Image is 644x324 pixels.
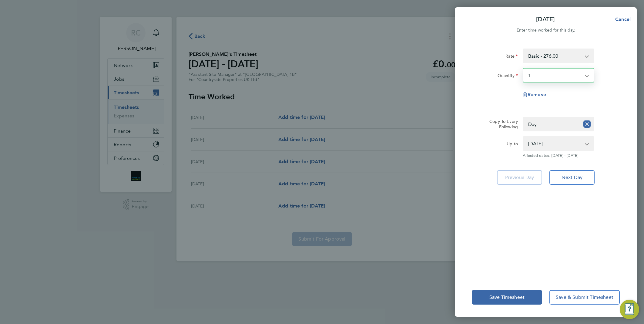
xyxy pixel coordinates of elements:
[523,92,546,97] button: Remove
[489,294,525,300] span: Save Timesheet
[613,16,631,22] span: Cancel
[505,53,518,61] label: Rate
[536,15,555,24] p: [DATE]
[523,153,594,158] span: Affected dates: [DATE] - [DATE]
[528,92,546,97] span: Remove
[583,117,591,131] button: Reset selection
[472,290,542,305] button: Save Timesheet
[556,294,613,300] span: Save & Submit Timesheet
[455,27,637,34] div: Enter time worked for this day.
[549,170,595,185] button: Next Day
[485,119,518,130] label: Copy To Every Following
[562,174,582,181] span: Next Day
[605,13,637,25] button: Cancel
[498,73,518,80] label: Quantity
[620,300,639,319] button: Engage Resource Center
[507,141,518,148] label: Up to
[549,290,620,305] button: Save & Submit Timesheet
